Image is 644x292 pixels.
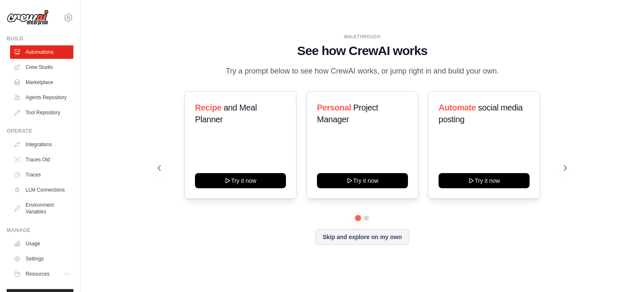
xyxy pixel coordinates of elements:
span: social media posting [439,103,523,124]
img: Logo [7,10,49,26]
a: LLM Connections [10,183,73,197]
a: Marketplace [10,76,73,89]
span: Resources [26,271,49,277]
span: Personal [317,103,351,112]
div: Operate [7,128,73,134]
button: Resources [10,267,73,281]
span: Recipe [195,103,221,112]
button: Try it now [317,173,408,188]
a: Environment Variables [10,198,73,218]
a: Usage [10,237,73,250]
a: Integrations [10,138,73,151]
button: Skip and explore on my own [315,229,409,245]
a: Tool Repository [10,106,73,119]
a: Automations [10,45,73,59]
iframe: Chat Widget [602,252,644,292]
div: Manage [7,227,73,234]
p: Try a prompt below to see how CrewAI works, or jump right in and build your own. [221,65,503,77]
a: Agents Repository [10,91,73,104]
a: Traces [10,168,73,182]
span: and Meal Planner [195,103,257,124]
div: Build [7,35,73,42]
button: Try it now [439,173,530,188]
a: Traces Old [10,153,73,166]
span: Automate [439,103,476,112]
div: WALKTHROUGH [158,34,567,40]
span: Project Manager [317,103,378,124]
h1: See how CrewAI works [158,43,567,58]
a: Crew Studio [10,61,73,74]
a: Settings [10,252,73,266]
button: Try it now [195,173,286,188]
